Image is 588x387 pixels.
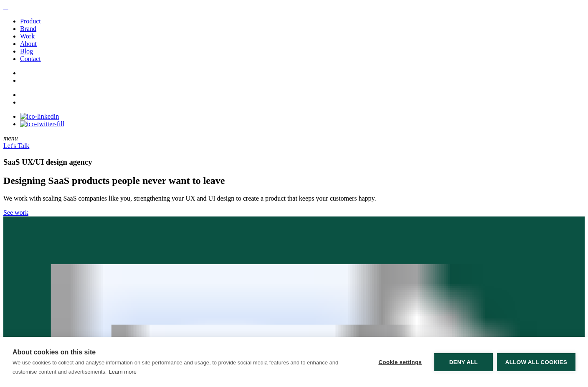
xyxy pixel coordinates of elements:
span: to [193,175,201,186]
a: Blog [20,48,33,55]
strong: About cookies on this site [13,349,96,356]
button: Allow all cookies [497,353,575,371]
span: people [112,175,140,186]
span: never [142,175,166,186]
button: Cookie settings [370,353,430,371]
a: Learn more [109,369,136,375]
img: ico-twitter-fill [20,120,64,128]
a: About [20,40,37,47]
span: Designing [3,175,46,186]
span: SaaS [48,175,69,186]
a: Contact [20,55,41,62]
em: menu [3,135,18,142]
a: Brand [20,25,36,32]
span: leave [203,175,225,186]
h1: SaaS UX/UI design agency [3,158,585,167]
p: We use cookies to collect and analyse information on site performance and usage, to provide socia... [13,359,338,375]
span: products [72,175,109,186]
span: want [169,175,190,186]
img: ico-linkedin [20,113,59,120]
a: Product [20,18,41,25]
a: Let's Talk [3,142,29,149]
button: Deny all [434,353,493,371]
p: We work with scaling SaaS companies like you, strengthening your UX and UI design to create a pro... [3,195,585,202]
a: See work [3,209,28,216]
a: Work [20,33,35,40]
